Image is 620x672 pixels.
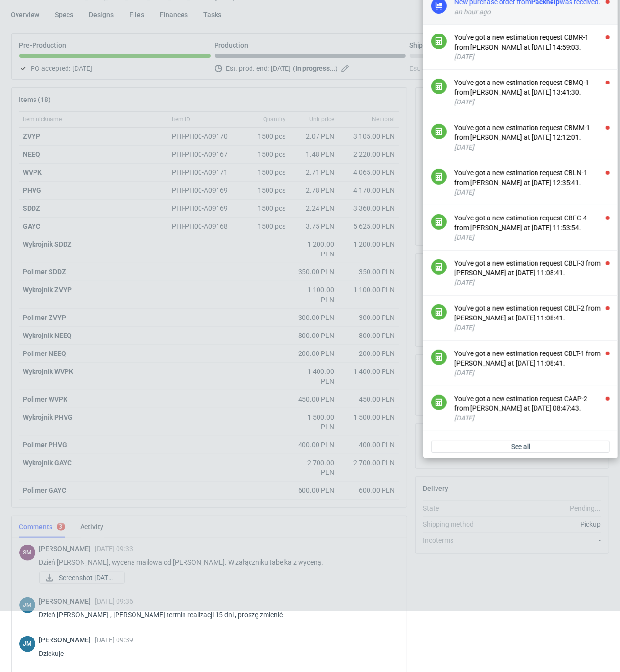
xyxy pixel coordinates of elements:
[454,97,610,107] div: [DATE]
[39,609,391,621] p: Dzień [PERSON_NAME] , [PERSON_NAME] termin realizacji 15 dni , proszę zmienić
[454,233,610,242] div: [DATE]
[454,213,610,242] button: You've got a new estimation request CBFC-4 from [PERSON_NAME] at [DATE] 11:53:54.[DATE]
[431,441,610,453] a: See all
[454,258,610,278] div: You've got a new estimation request CBLT-3 from [PERSON_NAME] at [DATE] 11:08:41.
[454,187,610,197] div: [DATE]
[454,368,610,378] div: [DATE]
[454,323,610,333] div: [DATE]
[454,168,610,197] button: You've got a new estimation request CBLN-1 from [PERSON_NAME] at [DATE] 12:35:41.[DATE]
[19,636,35,652] figcaption: JM
[454,278,610,287] div: [DATE]
[454,33,610,62] button: You've got a new estimation request CBMR-1 from [PERSON_NAME] at [DATE] 14:59:03.[DATE]
[454,78,610,97] div: You've got a new estimation request CBMQ-1 from [PERSON_NAME] at [DATE] 13:41:30.
[454,394,610,413] div: You've got a new estimation request CAAP-2 from [PERSON_NAME] at [DATE] 08:47:43.
[454,168,610,187] div: You've got a new estimation request CBLN-1 from [PERSON_NAME] at [DATE] 12:35:41.
[454,394,610,423] button: You've got a new estimation request CAAP-2 from [PERSON_NAME] at [DATE] 08:47:43.[DATE]
[19,636,35,652] div: Joanna Myślak
[39,648,391,659] p: Dziękuje
[454,303,610,323] div: You've got a new estimation request CBLT-2 from [PERSON_NAME] at [DATE] 11:08:41.
[454,142,610,152] div: [DATE]
[95,636,134,644] span: [DATE] 09:39
[454,303,610,333] button: You've got a new estimation request CBLT-2 from [PERSON_NAME] at [DATE] 11:08:41.[DATE]
[454,213,610,233] div: You've got a new estimation request CBFC-4 from [PERSON_NAME] at [DATE] 11:53:54.
[454,52,610,62] div: [DATE]
[454,123,610,142] div: You've got a new estimation request CBMM-1 from [PERSON_NAME] at [DATE] 12:12:01.
[39,636,95,644] span: [PERSON_NAME]
[454,78,610,107] button: You've got a new estimation request CBMQ-1 from [PERSON_NAME] at [DATE] 13:41:30.[DATE]
[454,349,610,368] div: You've got a new estimation request CBLT-1 from [PERSON_NAME] at [DATE] 11:08:41.
[454,258,610,287] button: You've got a new estimation request CBLT-3 from [PERSON_NAME] at [DATE] 11:08:41.[DATE]
[454,413,610,423] div: [DATE]
[511,443,530,450] span: See all
[454,33,610,52] div: You've got a new estimation request CBMR-1 from [PERSON_NAME] at [DATE] 14:59:03.
[454,349,610,378] button: You've got a new estimation request CBLT-1 from [PERSON_NAME] at [DATE] 11:08:41.[DATE]
[454,7,610,17] div: an hour ago
[454,123,610,152] button: You've got a new estimation request CBMM-1 from [PERSON_NAME] at [DATE] 12:12:01.[DATE]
